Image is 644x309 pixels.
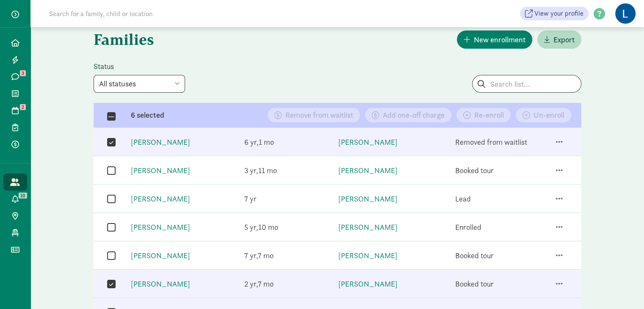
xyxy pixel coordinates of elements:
[131,222,190,232] a: [PERSON_NAME]
[268,108,360,122] button: Remove from waitlist
[365,108,451,122] button: Add one-off charge
[338,194,397,204] a: [PERSON_NAME]
[455,250,494,261] div: Booked tour
[383,111,445,119] span: Add one-off charge
[455,278,494,290] div: Booked tour
[474,34,525,45] span: New enrollment
[20,104,26,110] span: 2
[338,251,397,260] a: [PERSON_NAME]
[338,166,397,175] a: [PERSON_NAME]
[520,7,589,20] a: View your profile
[455,193,471,204] div: Lead
[457,30,532,49] button: New enrollment
[456,108,511,122] button: Re-enroll
[131,251,190,260] a: [PERSON_NAME]
[3,190,27,207] a: 10
[258,222,278,232] span: 10
[537,30,581,49] button: Export
[44,5,282,22] input: Search for a family, child or location
[455,165,494,176] div: Booked tour
[3,68,27,85] a: 3
[94,24,336,55] h1: Families
[455,221,481,233] div: Enrolled
[285,111,353,119] span: Remove from waitlist
[131,279,190,289] a: [PERSON_NAME]
[602,268,644,309] iframe: Chat Widget
[338,279,397,289] a: [PERSON_NAME]
[455,136,527,148] div: Removed from waitlist
[3,102,27,119] a: 2
[259,137,274,147] span: 1
[338,137,397,147] a: [PERSON_NAME]
[94,111,187,119] div: 6 selected
[553,34,575,45] span: Export
[534,8,583,19] span: View your profile
[258,279,274,289] span: 7
[244,166,258,175] span: 3
[20,70,26,76] span: 3
[473,75,581,92] input: Search list...
[533,111,564,119] span: Un-enroll
[244,251,258,260] span: 7
[94,61,185,72] label: Status
[244,137,259,147] span: 6
[244,222,258,232] span: 5
[474,111,504,119] span: Re-enroll
[516,108,571,122] button: Un-enroll
[258,251,274,260] span: 7
[244,279,258,289] span: 2
[338,222,397,232] a: [PERSON_NAME]
[19,193,27,199] span: 10
[131,166,190,175] a: [PERSON_NAME]
[131,137,190,147] a: [PERSON_NAME]
[258,166,277,175] span: 11
[244,194,257,204] span: 7
[131,194,190,204] a: [PERSON_NAME]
